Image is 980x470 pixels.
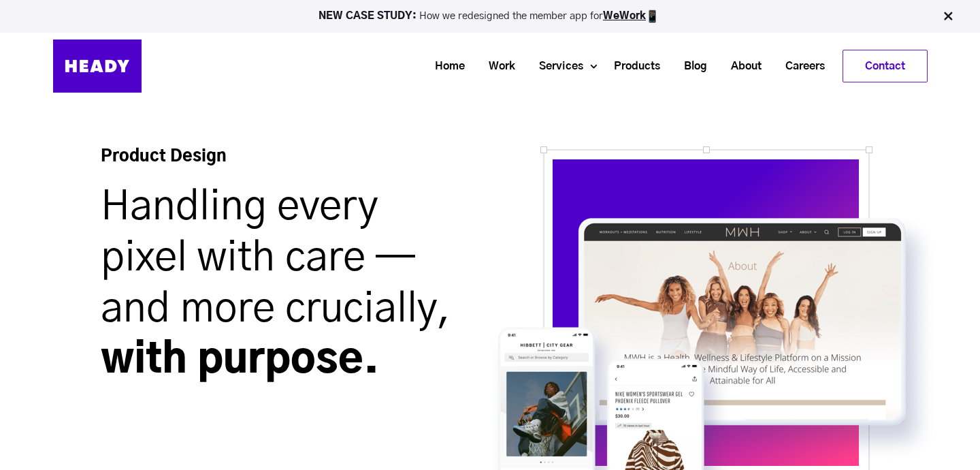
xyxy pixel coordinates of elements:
img: app emoji [646,10,659,23]
a: Home [418,54,472,79]
img: Close Bar [941,10,955,23]
a: WeWork [603,11,646,21]
p: How we redesigned the member app for [6,10,974,23]
a: Contact [843,50,927,82]
span: Handling every pixel with care — and more crucially, [101,187,451,330]
strong: NEW CASE STUDY: [318,11,419,21]
a: Blog [667,54,714,79]
h1: with purpose. [101,182,468,386]
div: Navigation Menu [155,50,928,82]
a: Services [522,54,590,79]
a: Products [597,54,667,79]
h4: Product Design [101,146,412,182]
img: screen_png [568,160,938,463]
a: Careers [768,54,832,79]
a: About [714,54,768,79]
a: Work [472,54,522,79]
img: Heady_Logo_Web-01 (1) [53,40,142,93]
